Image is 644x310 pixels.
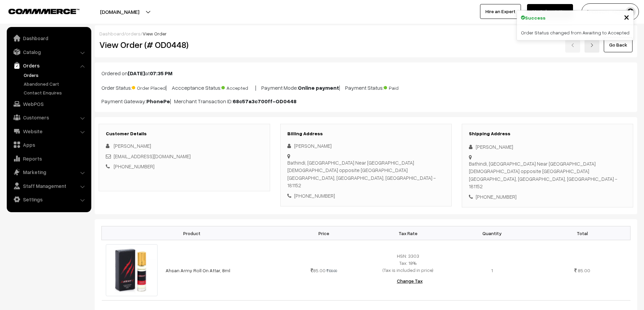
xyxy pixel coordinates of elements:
a: Hire an Expert [480,4,521,19]
a: [PHONE_NUMBER] [114,163,154,169]
b: 68c57a3c700ff-OD0448 [233,98,296,105]
a: Catalog [8,46,89,58]
p: Ordered on at [101,69,630,77]
a: Dashboard [8,32,89,44]
span: HSN: 3303 Tax: 18% (Tax is included in price) [383,253,433,273]
img: COMMMERCE [8,9,79,14]
th: Total [534,226,630,240]
div: [PHONE_NUMBER] [287,192,445,200]
span: 1 [491,267,493,273]
b: [DATE] [128,70,145,77]
span: [PERSON_NAME] [114,143,151,149]
strike: 130.00 [327,269,337,273]
b: Online payment [298,84,339,91]
button: [DOMAIN_NAME] [76,3,163,20]
a: orders [126,31,141,36]
a: [EMAIL_ADDRESS][DOMAIN_NAME] [114,153,191,159]
a: Reports [8,152,89,165]
span: × [624,10,629,23]
a: Staff Management [8,180,89,192]
strong: Success [525,14,546,21]
div: [PHONE_NUMBER] [469,193,626,201]
a: WebPOS [8,98,89,110]
a: Ahsan Army Roll On Attar, 8ml [166,267,230,273]
a: Apps [8,139,89,151]
a: Website [8,125,89,137]
span: Order Placed [132,83,166,91]
div: [PERSON_NAME] [469,143,626,151]
h3: Customer Details [106,131,263,137]
h2: View Order (# OD0448) [99,39,270,50]
b: PhonePe [146,98,170,105]
h3: Shipping Address [469,131,626,137]
p: Order Status: | Accceptance Status: | Payment Mode: | Payment Status: [101,83,630,92]
div: [PERSON_NAME] [287,142,445,150]
a: Abandoned Cart [22,80,89,87]
button: [PERSON_NAME] D [581,3,639,20]
a: Dashboard [99,31,124,36]
th: Price [282,226,366,240]
button: Close [624,12,629,22]
button: Change Tax [391,274,428,288]
th: Quantity [450,226,534,240]
a: My Subscription [527,4,573,19]
th: Tax Rate [366,226,450,240]
img: right-arrow.png [590,43,594,47]
div: Bathindi, [GEOGRAPHIC_DATA] Near [GEOGRAPHIC_DATA][DEMOGRAPHIC_DATA] opposite [GEOGRAPHIC_DATA] [... [469,160,626,190]
b: 07:35 PM [150,70,172,77]
div: / / [99,30,633,37]
img: user [625,7,636,17]
div: Order Status changed from Awaiting to Accepted [517,25,634,40]
span: View Order [143,31,167,36]
div: Bathindi, [GEOGRAPHIC_DATA] Near [GEOGRAPHIC_DATA][DEMOGRAPHIC_DATA] opposite [GEOGRAPHIC_DATA] [... [287,159,445,189]
h3: Billing Address [287,131,445,137]
a: COMMMERCE [8,7,68,15]
a: Marketing [8,166,89,178]
span: Paid [384,83,418,91]
th: Product [102,226,282,240]
p: Payment Gateway: | Merchant Transaction ID: [101,97,630,105]
a: Contact Enquires [22,89,89,96]
a: Orders [8,59,89,72]
span: 85.00 [578,267,590,273]
span: 85.00 [311,267,326,273]
a: Customers [8,111,89,123]
a: Go Back [604,37,633,52]
img: Ahsan_army_8ml-600x600.jpg [106,244,158,296]
a: Settings [8,193,89,205]
span: Accepted [221,83,255,91]
a: Orders [22,72,89,79]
